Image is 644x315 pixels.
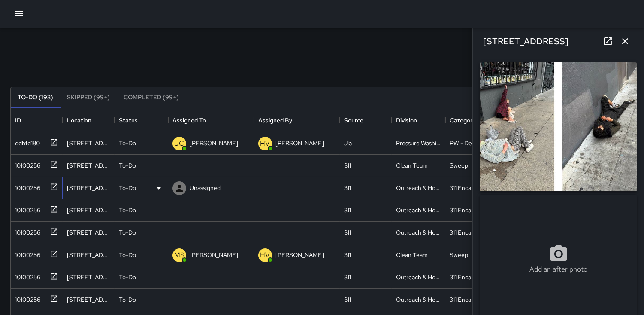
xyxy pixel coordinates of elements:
[396,183,441,192] div: Outreach & Hospitality
[450,273,495,281] div: 311 Encampments
[119,139,136,147] p: To-Do
[450,108,475,132] div: Category
[190,139,238,147] p: [PERSON_NAME]
[258,108,292,132] div: Assigned By
[190,251,238,259] p: [PERSON_NAME]
[11,108,63,132] div: ID
[67,295,110,304] div: 1110 Mission Street
[119,273,136,281] p: To-Do
[396,251,428,259] div: Clean Team
[12,202,40,214] div: 10100256
[344,273,351,281] div: 311
[450,183,495,192] div: 311 Encampments
[450,295,495,304] div: 311 Encampments
[275,251,324,259] p: [PERSON_NAME]
[115,108,168,132] div: Status
[67,183,110,192] div: 99 6th Street
[450,161,468,170] div: Sweep
[344,228,351,237] div: 311
[12,247,40,259] div: 10100256
[67,273,110,281] div: 95 7th Street
[344,108,363,132] div: Source
[254,108,340,132] div: Assigned By
[12,135,40,147] div: ddbfd180
[174,250,184,260] p: MS
[119,251,136,259] p: To-Do
[12,292,40,304] div: 10100256
[450,228,495,237] div: 311 Encampments
[12,158,40,170] div: 10100256
[344,251,351,259] div: 311
[67,161,110,170] div: 10 Mason Street
[260,250,270,260] p: HV
[12,269,40,281] div: 10100256
[12,180,40,192] div: 10100256
[67,108,91,132] div: Location
[190,183,221,192] p: Unassigned
[392,108,445,132] div: Division
[450,251,468,259] div: Sweep
[119,295,136,304] p: To-Do
[60,87,117,108] button: Skipped (99+)
[344,206,351,214] div: 311
[450,139,495,147] div: PW - Deep Clean
[119,183,136,192] p: To-Do
[396,228,441,237] div: Outreach & Hospitality
[119,161,136,170] p: To-Do
[168,108,254,132] div: Assigned To
[396,139,441,147] div: Pressure Washing
[11,87,60,108] button: To-Do (193)
[67,251,110,259] div: 1337 Mission Street
[117,87,186,108] button: Completed (99+)
[67,206,110,214] div: 1021 Mission Street
[450,206,495,214] div: 311 Encampments
[396,206,441,214] div: Outreach & Hospitality
[344,183,351,192] div: 311
[344,139,352,147] div: Jia
[15,108,21,132] div: ID
[396,295,441,304] div: Outreach & Hospitality
[119,206,136,214] p: To-Do
[260,138,270,149] p: HV
[275,139,324,147] p: [PERSON_NAME]
[119,228,136,237] p: To-Do
[340,108,392,132] div: Source
[396,108,417,132] div: Division
[12,225,40,237] div: 10100256
[396,273,441,281] div: Outreach & Hospitality
[344,295,351,304] div: 311
[396,161,428,170] div: Clean Team
[344,161,351,170] div: 311
[67,139,110,147] div: 1098a Market Street
[172,108,206,132] div: Assigned To
[119,108,138,132] div: Status
[63,108,115,132] div: Location
[67,228,110,237] div: 1012 Mission Street
[175,138,184,149] p: JC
